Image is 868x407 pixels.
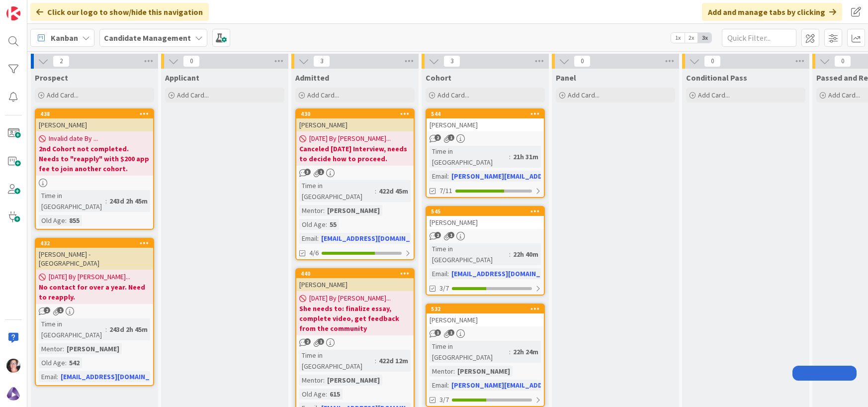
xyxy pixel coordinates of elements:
[318,169,324,175] span: 1
[439,395,449,405] span: 3/7
[376,186,411,197] div: 422d 45m
[65,215,67,226] span: :
[296,269,414,291] div: 440[PERSON_NAME]
[39,144,150,174] b: 2nd Cohort not completed. Needs to "reapply" with $200 app fee to join another cohort.
[36,239,153,248] div: 432
[427,305,544,313] div: 532
[834,55,851,67] span: 0
[36,239,153,270] div: 432[PERSON_NAME] - [GEOGRAPHIC_DATA]
[430,268,447,279] div: Email
[304,169,311,175] span: 3
[40,240,153,247] div: 432
[47,91,79,100] span: Add Card...
[35,73,68,83] span: Prospect
[326,219,327,230] span: :
[6,387,20,401] img: avatar
[434,329,441,336] span: 1
[65,357,67,368] span: :
[323,205,325,216] span: :
[509,151,511,162] span: :
[447,380,449,391] span: :
[327,389,343,400] div: 615
[511,249,541,260] div: 22h 40m
[447,171,449,182] span: :
[426,108,545,198] a: 544[PERSON_NAME]Time in [GEOGRAPHIC_DATA]:21h 31mEmail:[PERSON_NAME][EMAIL_ADDRESS][DOMAIN_NAME]7/11
[6,359,20,373] img: SD
[36,248,153,270] div: [PERSON_NAME] - [GEOGRAPHIC_DATA]
[295,108,415,260] a: 430[PERSON_NAME][DATE] By [PERSON_NAME]...Canceled [DATE] Interview, needs to decide how to proce...
[451,269,560,278] a: [EMAIL_ADDRESS][DOMAIN_NAME]
[427,313,544,326] div: [PERSON_NAME]
[434,134,441,141] span: 2
[105,324,107,335] span: :
[511,151,541,162] div: 21h 31m
[177,91,209,100] span: Add Card...
[309,248,319,258] span: 4/6
[427,305,544,326] div: 532[PERSON_NAME]
[427,207,544,229] div: 545[PERSON_NAME]
[448,329,454,336] span: 1
[307,91,339,100] span: Add Card...
[375,355,376,366] span: :
[309,133,391,144] span: [DATE] By [PERSON_NAME]...
[455,366,513,377] div: [PERSON_NAME]
[299,375,323,386] div: Mentor
[437,91,469,100] span: Add Card...
[439,186,452,196] span: 7/11
[53,55,70,67] span: 2
[447,268,449,279] span: :
[107,324,150,335] div: 243d 2h 45m
[105,196,107,206] span: :
[511,346,541,357] div: 22h 24m
[67,357,82,368] div: 542
[430,341,509,363] div: Time in [GEOGRAPHIC_DATA]
[318,338,324,345] span: 1
[61,372,170,381] a: [EMAIL_ADDRESS][DOMAIN_NAME]
[574,55,591,67] span: 0
[434,232,441,238] span: 2
[426,304,545,407] a: 532[PERSON_NAME]Time in [GEOGRAPHIC_DATA]:22h 24mMentor:[PERSON_NAME]Email:[PERSON_NAME][EMAIL_AD...
[39,357,65,368] div: Old Age
[299,304,411,333] b: She needs to: finalize essay, complete video, get feedback from the community
[39,282,150,302] b: No contact for over a year. Need to reapply.
[427,216,544,229] div: [PERSON_NAME]
[64,343,122,354] div: [PERSON_NAME]
[299,180,375,202] div: Time in [GEOGRAPHIC_DATA]
[671,33,685,43] span: 1x
[295,73,329,83] span: Admitted
[44,307,50,313] span: 2
[427,118,544,131] div: [PERSON_NAME]
[296,109,414,118] div: 430
[451,381,613,390] a: [PERSON_NAME][EMAIL_ADDRESS][DOMAIN_NAME]
[321,234,430,243] a: [EMAIL_ADDRESS][DOMAIN_NAME]
[39,190,105,212] div: Time in [GEOGRAPHIC_DATA]
[35,238,154,386] a: 432[PERSON_NAME] - [GEOGRAPHIC_DATA][DATE] By [PERSON_NAME]...No contact for over a year. Need to...
[431,208,544,215] div: 545
[36,109,153,131] div: 438[PERSON_NAME]
[165,73,199,83] span: Applicant
[313,55,330,67] span: 3
[451,172,613,181] a: [PERSON_NAME][EMAIL_ADDRESS][DOMAIN_NAME]
[325,205,382,216] div: [PERSON_NAME]
[296,109,414,131] div: 430[PERSON_NAME]
[299,144,411,164] b: Canceled [DATE] Interview, needs to decide how to proceed.
[296,269,414,278] div: 440
[443,55,460,67] span: 3
[448,134,454,141] span: 1
[299,219,326,230] div: Old Age
[39,215,65,226] div: Old Age
[431,110,544,117] div: 544
[299,205,323,216] div: Mentor
[67,215,82,226] div: 855
[325,375,382,386] div: [PERSON_NAME]
[375,186,376,197] span: :
[301,110,414,117] div: 430
[49,133,98,144] span: Invalid date By ...
[431,305,544,312] div: 532
[309,293,391,304] span: [DATE] By [PERSON_NAME]...
[722,29,796,47] input: Quick Filter...
[430,243,509,265] div: Time in [GEOGRAPHIC_DATA]
[427,109,544,131] div: 544[PERSON_NAME]
[57,307,64,313] span: 1
[39,371,57,382] div: Email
